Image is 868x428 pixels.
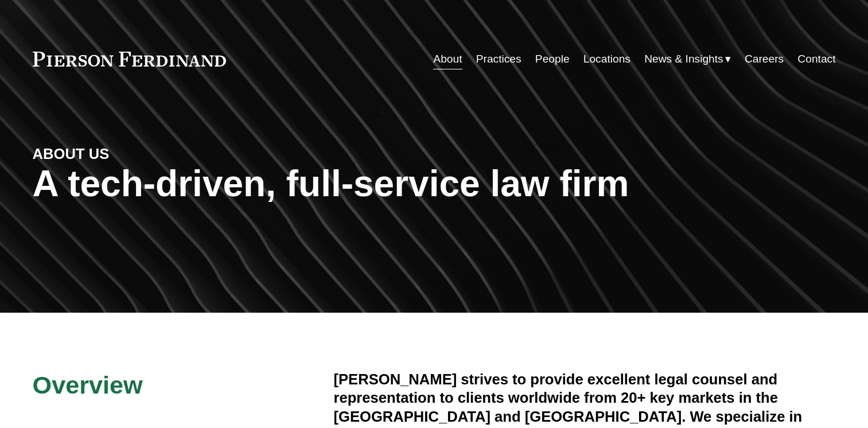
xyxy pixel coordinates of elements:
a: People [535,48,570,70]
a: Practices [476,48,521,70]
a: folder dropdown [644,48,731,70]
span: Overview [33,371,143,399]
a: Contact [797,48,835,70]
span: News & Insights [644,49,723,69]
strong: ABOUT US [33,146,110,162]
a: Careers [745,48,784,70]
a: Locations [583,48,630,70]
h1: A tech-driven, full-service law firm [33,163,836,205]
a: About [433,48,462,70]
